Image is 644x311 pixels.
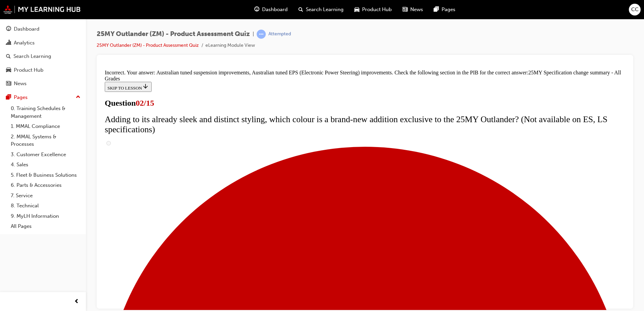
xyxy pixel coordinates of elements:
[3,77,83,90] a: News
[631,6,639,13] span: CC
[3,15,50,25] button: SKIP TO LESSON
[8,149,83,160] a: 3. Customer Excellence
[262,6,288,13] span: Dashboard
[397,3,428,16] a: news-iconNews
[14,94,28,101] div: Pages
[8,132,83,149] a: 2. MMAL Systems & Processes
[306,6,344,13] span: Search Learning
[8,191,83,201] a: 7. Service
[3,3,523,15] div: Incorrect. Your answer: Australian tuned suspension improvements, Australian tuned EPS (Electroni...
[8,160,83,170] a: 4. Sales
[14,66,43,74] div: Product Hub
[354,5,359,14] span: car-icon
[8,221,83,232] a: All Pages
[629,4,641,15] button: CC
[8,180,83,191] a: 6. Parts & Accessories
[442,6,455,13] span: Pages
[6,26,11,32] span: guage-icon
[362,6,392,13] span: Product Hub
[3,64,83,76] a: Product Hub
[254,5,259,14] span: guage-icon
[434,5,439,14] span: pages-icon
[74,298,79,306] span: prev-icon
[3,50,83,63] a: Search Learning
[8,170,83,180] a: 5. Fleet & Business Solutions
[3,91,83,104] button: Pages
[6,40,11,46] span: chart-icon
[293,3,349,16] a: search-iconSearch Learning
[97,42,199,48] a: 25MY Outlander (ZM) - Product Assessment Quiz
[249,3,293,16] a: guage-iconDashboard
[6,95,11,101] span: pages-icon
[6,67,11,73] span: car-icon
[8,201,83,211] a: 8. Technical
[8,211,83,221] a: 9. MyLH Information
[253,30,254,38] span: |
[14,80,27,88] div: News
[8,121,83,132] a: 1. MMAL Compliance
[13,53,51,60] div: Search Learning
[3,5,81,14] img: mmal
[410,6,423,13] span: News
[14,25,39,33] div: Dashboard
[349,3,397,16] a: car-iconProduct Hub
[3,23,83,35] a: Dashboard
[14,39,35,47] div: Analytics
[205,42,255,49] li: eLearning Module View
[428,3,461,16] a: pages-iconPages
[8,103,83,121] a: 0. Training Schedules & Management
[3,22,83,91] button: DashboardAnalyticsSearch LearningProduct HubNews
[298,5,303,14] span: search-icon
[6,54,11,60] span: search-icon
[268,31,291,37] div: Attempted
[97,30,250,38] span: 25MY Outlander (ZM) - Product Assessment Quiz
[257,30,266,39] span: learningRecordVerb_ATTEMPT-icon
[3,37,83,49] a: Analytics
[402,5,408,14] span: news-icon
[5,19,47,24] span: SKIP TO LESSON
[76,93,80,102] span: up-icon
[6,81,11,87] span: news-icon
